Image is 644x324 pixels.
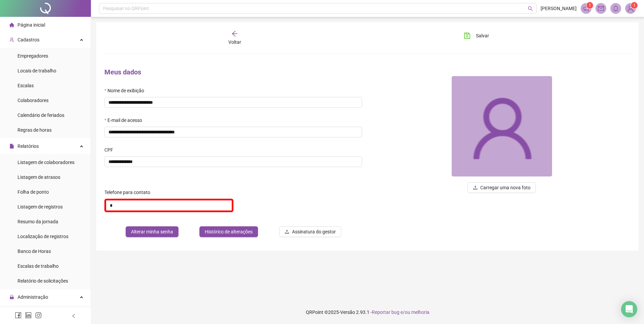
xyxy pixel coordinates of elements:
[25,312,32,319] span: linkedin
[285,229,289,234] span: upload
[613,5,619,11] span: bell
[9,23,14,27] span: home
[586,2,593,9] sup: 1
[71,314,76,318] span: left
[231,30,238,37] span: arrow-left
[18,189,49,195] span: Folha de ponto
[631,2,638,9] sup: Atualize o seu contato no menu Meus Dados
[452,76,552,176] img: 49185
[131,228,173,235] span: Alterar minha senha
[126,226,179,237] button: Alterar minha senha
[528,6,533,11] span: search
[589,3,591,8] span: 1
[292,228,336,235] span: Assinatura do gestor
[464,32,471,39] span: save
[583,5,589,11] span: notification
[228,39,241,45] span: Voltar
[205,228,253,235] span: Histórico de alterações
[279,226,341,237] button: Assinatura do gestor
[9,295,14,299] span: lock
[18,204,63,209] span: Listagem de registros
[633,3,636,8] span: 1
[18,174,60,180] span: Listagem de atrasos
[18,143,39,149] span: Relatórios
[104,87,149,94] label: Nome de exibição
[91,300,644,324] footer: QRPoint © 2025 - 2.93.1 -
[15,312,22,319] span: facebook
[18,53,48,59] span: Empregadores
[9,144,14,149] span: file
[18,219,58,224] span: Resumo da jornada
[199,226,258,237] button: Histórico de alterações
[480,184,530,191] span: Carregar uma nova foto
[340,310,355,315] span: Versão
[473,185,478,190] span: upload
[18,249,51,254] span: Banco de Horas
[18,22,45,28] span: Página inicial
[372,310,429,315] span: Reportar bug e/ou melhoria
[18,127,52,133] span: Regras de horas
[18,234,68,239] span: Localização de registros
[598,5,604,11] span: mail
[104,67,362,77] h4: Meus dados
[18,37,39,42] span: Cadastros
[104,146,118,154] label: CPF
[35,312,42,319] span: instagram
[621,301,637,317] div: Open Intercom Messenger
[541,5,577,12] span: [PERSON_NAME]
[625,3,636,13] img: 49185
[459,30,494,41] button: Salvar
[18,68,56,73] span: Locais de trabalho
[18,83,34,88] span: Escalas
[104,117,147,124] label: E-mail de acesso
[9,37,14,42] span: user-add
[18,160,74,165] span: Listagem de colaboradores
[18,278,68,284] span: Relatório de solicitações
[18,263,59,269] span: Escalas de trabalho
[18,112,64,118] span: Calendário de feriados
[104,189,155,196] label: Telefone para contato
[18,98,49,103] span: Colaboradores
[18,294,48,300] span: Administração
[468,182,536,193] button: uploadCarregar uma nova foto
[476,32,489,39] span: Salvar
